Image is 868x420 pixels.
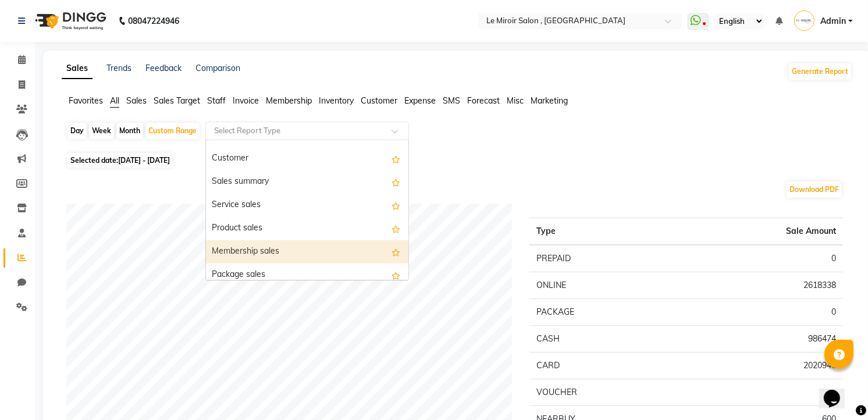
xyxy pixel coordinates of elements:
a: Comparison [195,63,240,73]
td: VOUCHER [529,379,674,406]
span: Selected date: [67,153,173,168]
div: Package sales [206,264,408,287]
td: CASH [529,326,674,353]
td: 0 [674,299,843,326]
div: Service sales [206,194,408,217]
td: 0 [674,379,843,406]
img: Admin [794,10,814,31]
div: Week [89,123,114,139]
a: Sales [62,58,93,79]
span: Add this report to Favorites List [392,198,400,212]
span: Add this report to Favorites List [392,222,400,236]
span: Misc [507,95,524,106]
span: Add this report to Favorites List [392,152,400,166]
span: Add this report to Favorites List [392,268,400,282]
iframe: chat widget [819,373,856,408]
div: Membership sales [206,240,408,264]
b: 08047224946 [128,5,179,37]
div: Day [67,123,87,139]
div: Custom Range [145,123,200,139]
a: Trends [106,63,131,73]
td: PACKAGE [529,299,674,326]
td: CARD [529,353,674,379]
td: 0 [674,245,843,272]
button: Generate Report [789,63,851,80]
td: ONLINE [529,272,674,299]
span: All [110,95,119,106]
ng-dropdown-panel: Options list [205,140,409,280]
span: Staff [207,95,226,106]
span: Customer [361,95,397,106]
th: Sale Amount [674,218,843,245]
div: Month [116,123,143,139]
td: 2618338 [674,272,843,299]
span: Marketing [531,95,568,106]
span: Inventory [319,95,354,106]
td: PREPAID [529,245,674,272]
img: logo [30,5,109,37]
span: Add this report to Favorites List [392,175,400,189]
span: Sales [126,95,147,106]
td: 2020946 [674,353,843,379]
span: [DATE] - [DATE] [118,156,170,165]
div: Customer [206,147,408,170]
td: 986474 [674,326,843,353]
span: Add this report to Favorites List [392,245,400,259]
span: Invoice [233,95,259,106]
span: Expense [404,95,436,106]
span: Sales Target [154,95,200,106]
span: Membership [266,95,312,106]
th: Type [529,218,674,245]
div: Product sales [206,217,408,240]
span: Forecast [467,95,500,106]
div: Sales summary [206,170,408,194]
span: Favorites [69,95,103,106]
button: Download PDF [787,181,842,198]
a: Feedback [145,63,182,73]
span: SMS [443,95,460,106]
span: Admin [820,15,846,27]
